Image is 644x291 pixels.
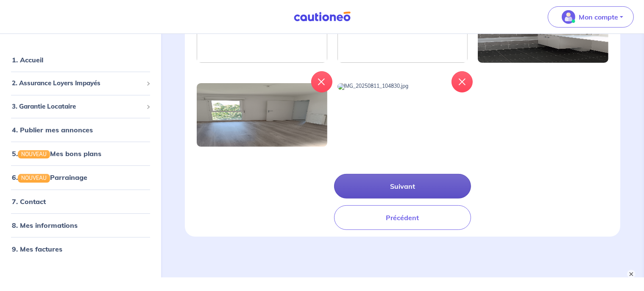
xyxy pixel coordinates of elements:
[3,217,158,234] div: 8. Mes informations
[3,169,158,186] div: 6.NOUVEAUParrainage
[12,245,62,253] a: 9. Mes factures
[3,145,158,162] div: 5.NOUVEAUMes bons plans
[627,270,636,278] button: ×
[12,56,43,64] a: 1. Accueil
[548,6,634,28] button: illu_account_valid_menu.svgMon compte
[337,83,409,90] img: IMG_20250811_104830.jpg
[12,126,93,134] a: 4. Publier mes annonces
[334,205,471,230] button: Précédent
[334,174,471,199] button: Suivant
[579,12,618,22] p: Mon compte
[12,102,143,112] span: 3. Garantie Locataire
[12,197,46,206] a: 7. Contact
[197,83,327,147] img: IMG_20250811_104757.jpg
[12,173,87,182] a: 6.NOUVEAUParrainage
[12,149,101,158] a: 5.NOUVEAUMes bons plans
[3,121,158,138] div: 4. Publier mes annonces
[290,11,354,22] img: Cautioneo
[3,241,158,257] div: 9. Mes factures
[3,51,158,68] div: 1. Accueil
[12,78,143,88] span: 2. Assurance Loyers Impayés
[12,221,78,229] a: 8. Mes informations
[562,10,575,24] img: illu_account_valid_menu.svg
[3,75,158,92] div: 2. Assurance Loyers Impayés
[3,193,158,210] div: 7. Contact
[3,98,158,115] div: 3. Garantie Locataire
